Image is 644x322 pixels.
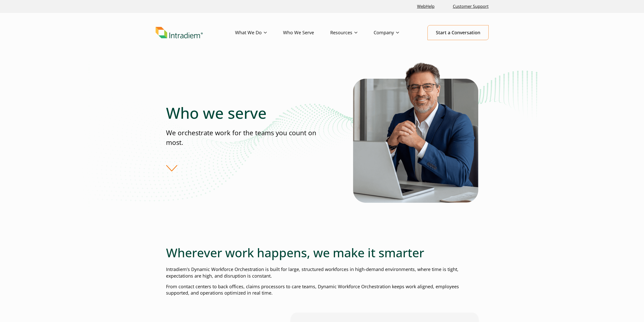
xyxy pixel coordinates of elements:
h2: Wherever work happens, we make it smarter [166,245,478,260]
a: Who We Serve [283,25,330,40]
p: Intradiem’s Dynamic Workforce Orchestration is built for large, structured workforces in high-dem... [166,266,478,279]
a: Start a Conversation [427,25,489,40]
p: We orchestrate work for the teams you count on most. [166,128,322,147]
a: What We Do [235,25,283,40]
a: Resources [330,25,374,40]
p: From contact centers to back offices, claims processors to care teams, Dynamic Workforce Orchestr... [166,283,478,297]
a: Company [374,25,415,40]
img: Intradiem [156,27,203,39]
a: Link opens in a new window [415,1,437,12]
a: Customer Support [451,1,491,12]
h1: Who we serve [166,104,322,122]
a: Link to homepage of Intradiem [156,27,235,39]
img: Who Intradiem Serves [353,60,478,203]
